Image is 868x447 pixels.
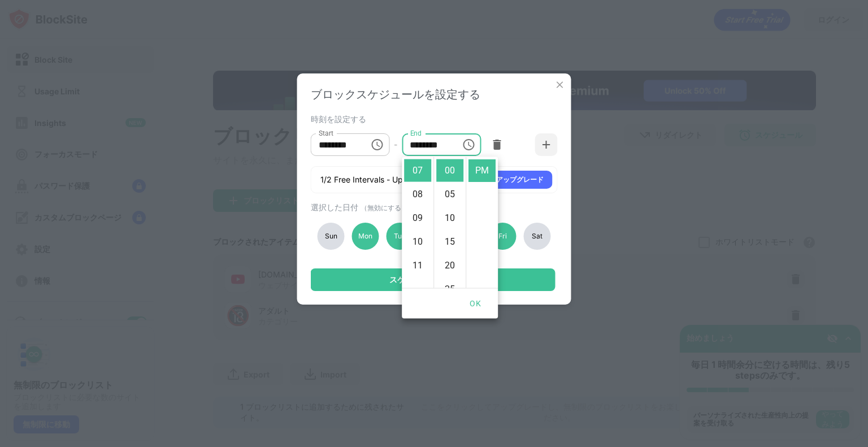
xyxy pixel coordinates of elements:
[311,202,555,213] div: 選択した日付
[366,133,388,156] button: Choose time, selected time is 8:00 AM
[311,114,555,123] div: 時刻を設定する
[318,223,345,250] div: Sun
[457,133,480,156] button: Choose time, selected time is 7:00 PM
[320,174,478,185] div: 1/2 Free Intervals - Upgrade for 5 intervals
[436,207,463,229] li: 10 minutes
[404,183,431,206] li: 8 hours
[489,223,517,250] div: Fri
[468,159,496,182] li: PM
[496,174,544,185] div: アップグレード
[436,278,463,301] li: 25 minutes
[404,207,431,229] li: 9 hours
[436,183,463,206] li: 5 minutes
[554,79,566,90] img: x-button.svg
[351,223,379,250] div: Mon
[436,254,463,277] li: 20 minutes
[404,254,431,277] li: 11 hours
[404,231,431,253] li: 10 hours
[404,159,431,182] li: 7 hours
[394,138,397,151] div: -
[523,223,550,250] div: Sat
[311,87,558,102] div: ブロックスケジュールを設定する
[404,136,431,158] li: 6 hours
[386,223,413,250] div: Tue
[436,231,463,253] li: 15 minutes
[389,275,476,284] div: スケジュールを設定する
[466,157,498,288] ul: Select meridiem
[433,157,466,288] ul: Select minutes
[436,159,463,182] li: 0 minutes
[319,128,333,138] label: Start
[457,293,493,314] button: OK
[361,203,489,212] span: （無効にする日をクリックしてください）
[468,136,496,158] li: AM
[402,157,433,288] ul: Select hours
[410,128,422,138] label: End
